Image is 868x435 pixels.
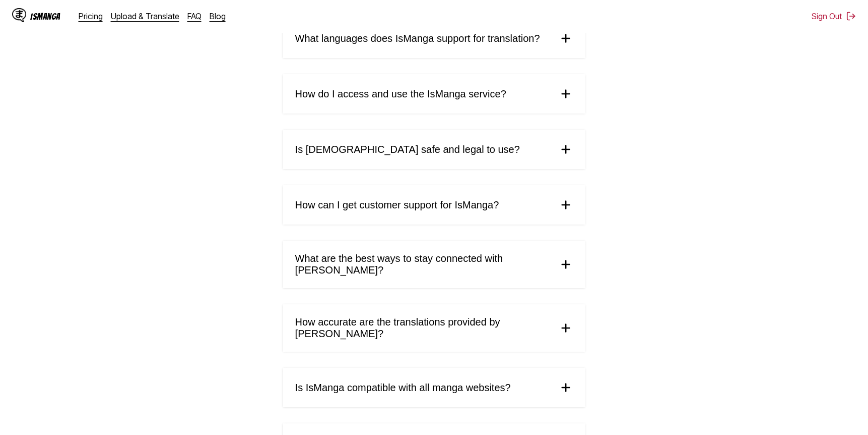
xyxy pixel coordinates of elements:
[295,382,511,394] span: Is IsManga compatible with all manga websites?
[187,11,202,21] a: FAQ
[295,253,550,276] span: What are the best ways to stay connected with [PERSON_NAME]?
[295,88,506,100] span: How do I access and use the IsManga service?
[558,380,573,395] img: plus
[283,368,585,407] summary: Is IsManga compatible with all manga websites?
[846,11,856,21] img: Sign out
[283,304,585,352] summary: How accurate are the translations provided by [PERSON_NAME]?
[283,74,585,114] summary: How do I access and use the IsManga service?
[295,144,520,155] span: Is [DEMOGRAPHIC_DATA] safe and legal to use?
[111,11,179,21] a: Upload & Translate
[558,142,573,157] img: plus
[283,241,585,288] summary: What are the best ways to stay connected with [PERSON_NAME]?
[79,11,103,21] a: Pricing
[558,257,573,272] img: plus
[812,11,856,21] button: Sign Out
[558,86,573,101] img: plus
[558,320,573,336] img: plus
[283,185,585,225] summary: How can I get customer support for IsManga?
[12,8,79,24] a: IsManga LogoIsManga
[295,33,540,44] span: What languages does IsManga support for translation?
[283,130,585,169] summary: Is [DEMOGRAPHIC_DATA] safe and legal to use?
[283,19,585,58] summary: What languages does IsManga support for translation?
[295,316,550,340] span: How accurate are the translations provided by [PERSON_NAME]?
[558,31,573,46] img: plus
[12,8,26,22] img: IsManga Logo
[210,11,226,21] a: Blog
[295,199,499,211] span: How can I get customer support for IsManga?
[30,12,60,21] div: IsManga
[558,197,573,212] img: plus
